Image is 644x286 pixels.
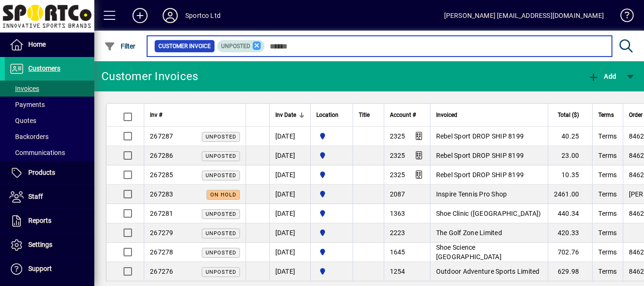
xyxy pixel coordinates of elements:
span: Sportco Ltd Warehouse [316,247,347,257]
span: Location [316,110,339,120]
span: Shoe Clinic ([GEOGRAPHIC_DATA]) [436,210,541,217]
td: 23.00 [548,146,593,165]
span: 267279 [150,229,173,237]
span: Sportco Ltd Warehouse [316,208,347,219]
td: 440.34 [548,204,593,223]
div: Invoiced [436,110,542,120]
span: Terms [598,210,617,217]
span: Unposted [206,230,236,237]
span: Filter [104,42,136,50]
span: Quotes [9,117,36,124]
a: Staff [5,185,94,209]
div: [PERSON_NAME] [EMAIL_ADDRESS][DOMAIN_NAME] [444,8,604,23]
span: Unposted [206,172,236,179]
td: 10.35 [548,165,593,185]
td: 40.25 [548,127,593,146]
td: 702.76 [548,243,593,262]
span: Terms [598,152,617,159]
span: Communications [9,149,65,156]
td: 2461.00 [548,185,593,204]
a: Products [5,161,94,185]
a: Reports [5,209,94,233]
span: Sportco Ltd Warehouse [316,189,347,199]
span: Unposted [206,250,236,256]
span: Invoiced [436,110,457,120]
td: 629.98 [548,262,593,281]
span: 267278 [150,248,173,256]
span: Rebel Sport DROP SHIP 8199 [436,132,524,140]
a: Payments [5,97,94,113]
td: [DATE] [269,185,310,204]
span: Outdoor Adventure Sports Limited [436,268,540,275]
td: [DATE] [269,127,310,146]
a: Communications [5,145,94,161]
span: 2325 [390,132,405,140]
span: On hold [210,192,236,198]
span: Settings [28,241,52,248]
span: 1645 [390,248,405,256]
span: 267276 [150,268,173,275]
span: 267287 [150,132,173,140]
a: Support [5,257,94,281]
span: Staff [28,193,43,200]
span: 2325 [390,171,405,179]
td: [DATE] [269,204,310,223]
span: Terms [598,268,617,275]
span: 267281 [150,210,173,217]
span: Sportco Ltd Warehouse [316,266,347,277]
span: 2325 [390,152,405,159]
td: [DATE] [269,146,310,165]
span: Inv Date [275,110,296,120]
span: 2087 [390,190,405,198]
span: 267285 [150,171,173,179]
span: Title [359,110,370,120]
span: The Golf Zone Limited [436,229,502,237]
button: Add [586,68,619,85]
span: Unposted [206,269,236,275]
a: Quotes [5,113,94,129]
span: 1363 [390,210,405,217]
span: Unposted [206,153,236,159]
span: Support [28,265,52,272]
span: Rebel Sport DROP SHIP 8199 [436,152,524,159]
td: [DATE] [269,262,310,281]
span: Terms [598,229,617,237]
span: Products [28,169,55,176]
span: 1254 [390,268,405,275]
span: Shoe Science [GEOGRAPHIC_DATA] [436,244,502,261]
button: Filter [102,38,138,55]
a: Settings [5,233,94,257]
span: Inspire Tennis Pro Shop [436,190,507,198]
a: Knowledge Base [613,2,632,33]
a: Home [5,33,94,57]
span: Sportco Ltd Warehouse [316,170,347,180]
span: Account # [390,110,416,120]
span: Terms [598,110,614,120]
a: Backorders [5,129,94,145]
span: Backorders [9,133,49,140]
span: Rebel Sport DROP SHIP 8199 [436,171,524,179]
span: Reports [28,217,51,224]
div: Sportco Ltd [185,8,221,23]
div: Account # [390,110,424,120]
div: Customer Invoices [101,69,198,84]
a: Invoices [5,81,94,97]
span: Customers [28,65,60,72]
span: Home [28,41,46,48]
span: Terms [598,190,617,198]
span: Add [588,73,616,80]
span: 2223 [390,229,405,237]
span: Unposted [206,134,236,140]
button: Profile [155,7,185,24]
span: Sportco Ltd Warehouse [316,150,347,161]
span: Terms [598,248,617,256]
span: Total ($) [558,110,579,120]
div: Inv # [150,110,240,120]
span: Customer Invoice [158,41,211,51]
td: [DATE] [269,223,310,243]
span: Terms [598,132,617,140]
div: Title [359,110,378,120]
td: [DATE] [269,165,310,185]
span: Terms [598,171,617,179]
span: Invoices [9,85,39,92]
